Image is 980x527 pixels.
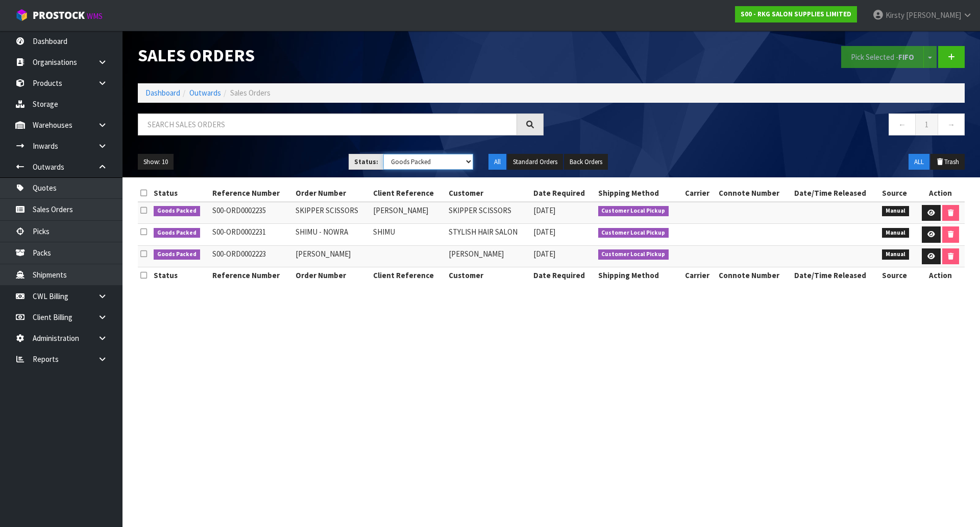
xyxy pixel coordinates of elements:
[898,52,914,62] strong: FIFO
[293,185,371,201] th: Order Number
[596,267,682,284] th: Shipping Method
[507,154,563,170] button: Standard Orders
[598,206,669,216] span: Customer Local Pickup
[138,46,544,65] h1: Sales Orders
[210,245,293,267] td: S00-ORD0002223
[151,267,210,284] th: Status
[916,267,965,284] th: Action
[293,224,371,246] td: SHIMU - NOWRA
[87,11,103,21] small: WMS
[596,185,682,201] th: Shipping Method
[533,227,555,237] span: [DATE]
[682,185,716,201] th: Carrier
[533,205,555,215] span: [DATE]
[371,185,446,201] th: Client Reference
[293,267,371,284] th: Order Number
[354,157,378,166] strong: Status:
[598,249,669,260] span: Customer Local Pickup
[154,249,200,260] span: Goods Packed
[889,113,916,135] a: ←
[938,113,965,135] a: →
[138,113,517,135] input: Search sales orders
[189,88,221,98] a: Outwards
[151,185,210,201] th: Status
[145,88,180,98] a: Dashboard
[882,206,909,216] span: Manual
[841,46,924,68] button: Pick Selected -FIFO
[930,154,965,170] button: Trash
[154,206,200,216] span: Goods Packed
[909,154,929,170] button: ALL
[531,267,596,284] th: Date Required
[792,267,880,284] th: Date/Time Released
[293,202,371,224] td: SKIPPER SCISSORS
[446,224,531,246] td: STYLISH HAIR SALON
[882,228,909,238] span: Manual
[792,185,880,201] th: Date/Time Released
[564,154,608,170] button: Back Orders
[210,202,293,224] td: S00-ORD0002235
[559,113,965,139] nav: Page navigation
[879,185,916,201] th: Source
[446,267,531,284] th: Customer
[446,185,531,201] th: Customer
[33,9,85,22] span: ProStock
[293,245,371,267] td: [PERSON_NAME]
[716,267,792,284] th: Connote Number
[230,88,271,98] span: Sales Orders
[15,9,28,21] img: cube-alt.png
[371,224,446,246] td: SHIMU
[138,154,174,170] button: Show: 10
[682,267,716,284] th: Carrier
[210,185,293,201] th: Reference Number
[371,267,446,284] th: Client Reference
[915,113,938,135] a: 1
[210,224,293,246] td: S00-ORD0002231
[488,154,506,170] button: All
[154,228,200,238] span: Goods Packed
[531,185,596,201] th: Date Required
[716,185,792,201] th: Connote Number
[741,10,851,18] strong: S00 - RKG SALON SUPPLIES LIMITED
[533,249,555,259] span: [DATE]
[446,245,531,267] td: [PERSON_NAME]
[879,267,916,284] th: Source
[916,185,965,201] th: Action
[882,249,909,260] span: Manual
[906,10,961,20] span: [PERSON_NAME]
[446,202,531,224] td: SKIPPER SCISSORS
[886,10,904,20] span: Kirsty
[735,6,857,22] a: S00 - RKG SALON SUPPLIES LIMITED
[371,202,446,224] td: [PERSON_NAME]
[598,228,669,238] span: Customer Local Pickup
[210,267,293,284] th: Reference Number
